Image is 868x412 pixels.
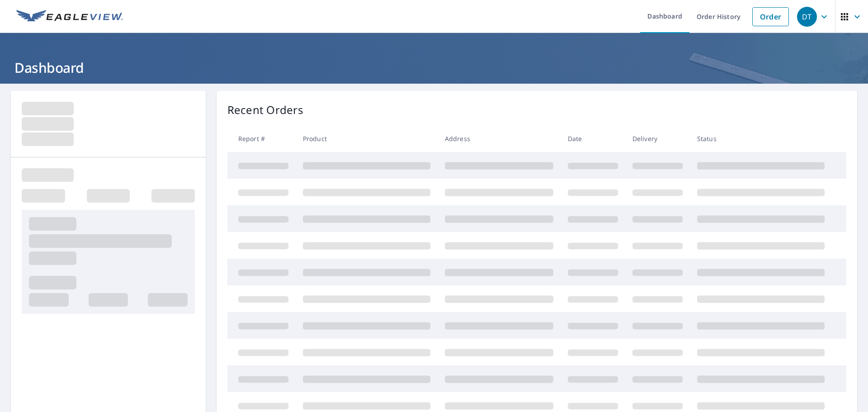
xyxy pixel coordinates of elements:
[227,102,303,118] p: Recent Orders
[625,125,690,152] th: Delivery
[438,125,561,152] th: Address
[561,125,625,152] th: Date
[690,125,832,152] th: Status
[752,7,789,26] a: Order
[11,58,857,77] h1: Dashboard
[296,125,438,152] th: Product
[797,7,817,27] div: DT
[227,125,296,152] th: Report #
[16,10,123,24] img: EV Logo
